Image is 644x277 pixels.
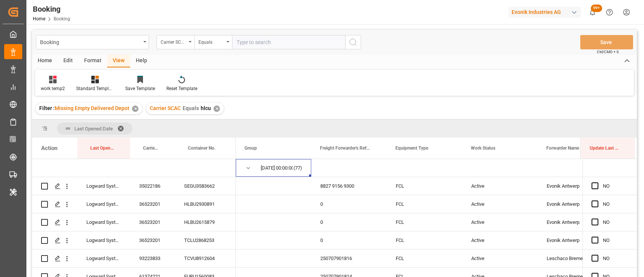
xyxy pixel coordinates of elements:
input: Type to search [232,35,345,49]
div: 93223833 [130,249,175,267]
div: 250707901816 [311,249,387,267]
div: Booking [33,3,70,15]
div: Press SPACE to select this row. [583,195,637,213]
span: 99+ [591,5,602,12]
div: Press SPACE to select this row. [583,231,637,249]
div: ✕ [214,106,220,112]
div: 0 [311,195,387,213]
div: Edit [58,55,78,67]
a: Home [33,16,45,21]
button: open menu [194,35,232,49]
div: Action [41,145,57,152]
span: Missing Empty Delivered Depot [55,105,129,111]
div: Press SPACE to select this row. [583,249,637,268]
div: TCVU8912604 [175,249,236,267]
span: Update Last Opened By [590,145,619,151]
div: SEGU3583662 [175,177,236,195]
button: Evonik Industries AG [509,5,584,19]
div: Press SPACE to select this row. [32,249,236,268]
button: search button [345,35,361,49]
div: Evonik Antwerp [538,231,613,249]
div: Press SPACE to select this row. [32,231,236,249]
span: Forwarder Name [546,145,579,151]
span: Group [244,145,257,151]
div: NO [603,178,628,195]
div: Carrier SCAC [161,37,186,46]
div: FCL [387,195,462,213]
button: show 100 new notifications [584,4,601,21]
button: open menu [36,35,149,49]
button: open menu [157,35,194,49]
div: 0 [311,231,387,249]
div: Active [462,177,538,195]
div: Reset Template [166,85,197,92]
div: Active [462,249,538,267]
div: Evonik Industries AG [509,7,581,18]
button: Save [580,35,633,49]
div: FCL [387,213,462,231]
div: Press SPACE to select this row. [583,159,637,177]
span: Carrier Booking No. [143,145,159,151]
div: Active [462,231,538,249]
div: Press SPACE to select this row. [32,159,236,177]
div: Logward System [77,177,130,195]
div: FCL [387,177,462,195]
div: NO [603,232,628,249]
div: NO [603,250,628,267]
div: ✕ [132,106,138,112]
span: Work Status [471,145,495,151]
div: NO [603,196,628,213]
div: 8827 9156 9300 [311,177,387,195]
div: 36523201 [130,231,175,249]
span: Freight Forwarder's Reference No. [320,145,370,151]
span: Filter : [39,105,55,111]
span: Equipment Type [395,145,428,151]
div: NO [603,214,628,231]
div: Format [78,55,107,67]
div: Press SPACE to select this row. [583,177,637,195]
div: Leschaco Bremen [538,249,613,267]
div: work temp2 [41,85,65,92]
div: 35022186 [130,177,175,195]
div: Logward System [77,213,130,231]
div: Logward System [77,249,130,267]
div: Standard Templates [76,85,114,92]
div: FCL [387,249,462,267]
div: [DATE] 00:00:00 [261,159,293,177]
div: 36523201 [130,213,175,231]
span: (77) [294,159,302,177]
div: Active [462,213,538,231]
div: Press SPACE to select this row. [32,213,236,231]
button: Help Center [601,4,618,21]
div: View [107,55,130,67]
span: hlcu [201,105,211,111]
div: Equals [198,37,224,46]
div: FCL [387,231,462,249]
span: Last Opened Date [74,126,113,132]
span: Ctrl/CMD + S [597,49,619,55]
div: 36523201 [130,195,175,213]
div: Booking [40,37,141,46]
div: Evonik Antwerp [538,213,613,231]
div: 0 [311,213,387,231]
div: HLBU2615879 [175,213,236,231]
div: Evonik Antwerp [538,177,613,195]
span: Carrier SCAC [150,105,181,111]
div: Press SPACE to select this row. [32,177,236,195]
div: Help [130,55,153,67]
div: Home [32,55,58,67]
span: Last Opened By [90,145,114,151]
div: Press SPACE to select this row. [583,213,637,231]
div: TCLU2868253 [175,231,236,249]
div: Evonik Antwerp [538,195,613,213]
span: Equals [183,105,199,111]
div: Logward System [77,195,130,213]
div: Logward System [77,231,130,249]
div: Save Template [125,85,155,92]
span: Container No. [188,145,215,151]
div: Press SPACE to select this row. [32,195,236,213]
div: HLBU2930891 [175,195,236,213]
div: Active [462,195,538,213]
